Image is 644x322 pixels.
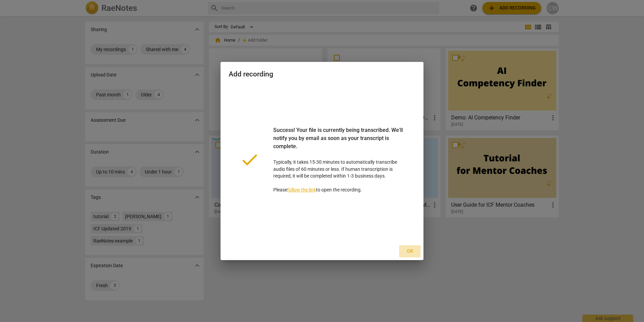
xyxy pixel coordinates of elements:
[239,149,260,170] span: done
[399,245,421,257] button: Ok
[229,70,415,78] h2: Add recording
[273,126,405,159] div: Success! Your file is currently being transcribed. We'll notify you by email as soon as your tran...
[273,126,405,193] p: Typically, it takes 15-30 minutes to automatically transcribe audio files of 60 minutes or less. ...
[405,248,415,255] span: Ok
[287,187,316,192] a: follow the link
